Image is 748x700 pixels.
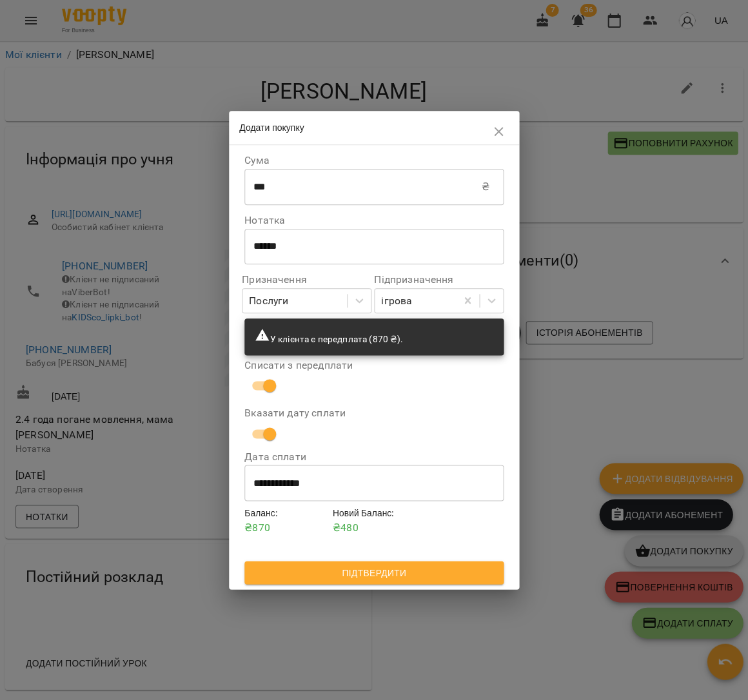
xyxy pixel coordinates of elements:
[239,122,304,133] span: Додати покупку
[255,565,493,580] span: Підтвердити
[333,520,416,535] p: ₴ 480
[255,334,403,344] span: У клієнта є передплата (870 ₴).
[244,408,504,418] label: Вказати дату сплати
[249,293,288,308] div: Послуги
[482,179,489,195] p: ₴
[374,275,504,285] label: Підпризначення
[244,360,504,371] label: Списати з передплати
[244,451,504,462] label: Дата сплати
[244,520,328,535] p: ₴ 870
[244,561,504,584] button: Підтвердити
[244,155,504,166] label: Сума
[333,506,416,520] h6: Новий Баланс :
[242,275,371,285] label: Призначення
[244,215,504,226] label: Нотатка
[244,506,328,520] h6: Баланс :
[381,293,412,308] div: ігрова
